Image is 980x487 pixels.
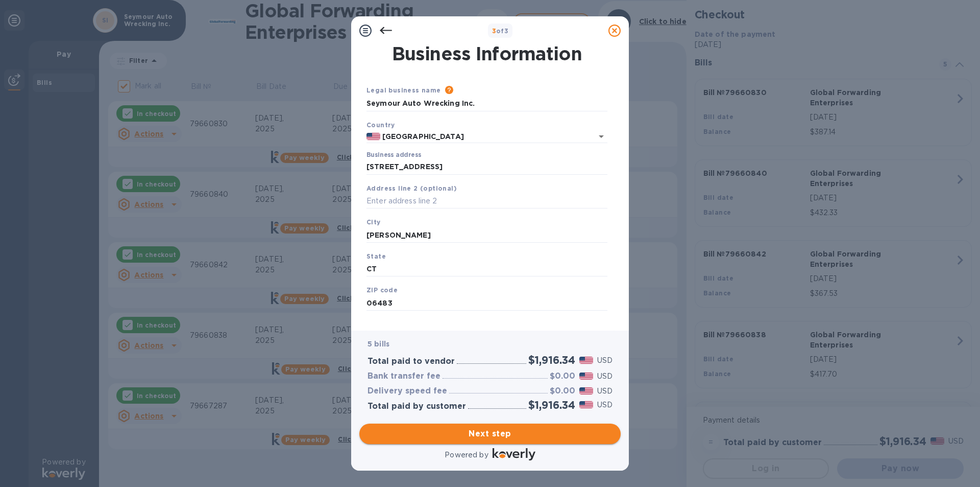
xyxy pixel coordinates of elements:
[359,424,621,444] button: Next step
[366,121,395,129] b: Country
[367,340,389,348] b: 5 bills
[493,448,535,460] img: Logo
[366,86,441,94] b: Legal business name
[594,129,608,144] button: Open
[366,96,607,111] input: Enter legal business name
[366,262,607,277] input: Enter state
[366,133,380,140] img: US
[445,450,488,460] p: Powered by
[366,227,607,243] input: Enter city
[367,428,612,440] span: Next step
[366,252,386,260] b: State
[366,286,398,294] b: ZIP code
[579,357,593,364] img: USD
[528,354,575,366] h2: $1,916.34
[579,373,593,380] img: USD
[366,159,607,175] input: Enter address
[550,372,575,381] h3: $0.00
[579,401,593,408] img: USD
[364,43,609,64] h1: Business Information
[597,400,612,410] p: USD
[366,218,381,226] b: City
[366,184,457,192] b: Address line 2 (optional)
[550,386,575,396] h3: $0.00
[367,372,440,381] h3: Bank transfer fee
[367,402,466,411] h3: Total paid by customer
[597,386,612,397] p: USD
[492,27,509,35] b: of 3
[367,357,455,366] h3: Total paid to vendor
[492,27,496,35] span: 3
[366,152,421,158] label: Business address
[528,399,575,411] h2: $1,916.34
[367,386,447,396] h3: Delivery speed fee
[597,371,612,382] p: USD
[366,295,607,311] input: Enter ZIP code
[579,387,593,395] img: USD
[597,355,612,366] p: USD
[380,130,579,143] input: Select country
[366,194,607,209] input: Enter address line 2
